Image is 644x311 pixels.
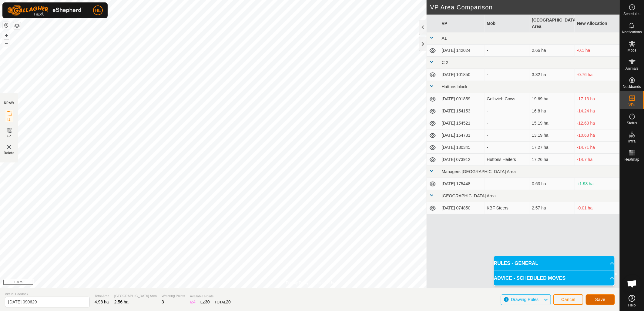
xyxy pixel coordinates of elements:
[626,67,639,70] span: Animals
[439,142,485,154] td: [DATE] 130345
[575,117,620,129] td: -12.63 ha
[628,303,636,307] span: Help
[95,299,109,304] span: 4.98 ha
[8,117,11,122] span: IZ
[494,260,538,267] span: RULES - GENERAL
[529,202,575,214] td: 2.57 ha
[487,72,527,78] div: -
[95,293,109,299] span: Total Area
[4,101,14,105] div: DRAW
[529,117,575,129] td: 15.19 ha
[529,154,575,166] td: 17.26 ha
[190,294,231,299] span: Available Points
[575,154,620,166] td: -14.7 ha
[439,117,485,129] td: [DATE] 154521
[529,69,575,81] td: 3.32 ha
[4,151,15,155] span: Delete
[529,93,575,105] td: 19.69 ha
[575,45,620,57] td: -0.1 ha
[215,299,231,305] div: TOTAL
[625,158,639,161] span: Heatmap
[487,156,527,163] div: Huttons Heifers
[439,69,485,81] td: [DATE] 101850
[575,105,620,117] td: -14.24 ha
[3,32,10,39] button: +
[575,93,620,105] td: -17.13 ha
[439,129,485,142] td: [DATE] 154731
[487,96,527,102] div: Gelbvieh Cows
[529,105,575,117] td: 16.8 ha
[7,134,12,139] span: EZ
[114,293,157,299] span: [GEOGRAPHIC_DATA] Area
[193,299,196,304] span: 4
[442,193,496,198] span: [GEOGRAPHIC_DATA] Area
[430,4,620,11] h2: VP Area Comparison
[162,299,164,304] span: 3
[286,280,309,286] a: Privacy Policy
[487,120,527,126] div: -
[575,129,620,142] td: -10.63 ha
[561,297,575,302] span: Cancel
[439,154,485,166] td: [DATE] 073912
[487,132,527,139] div: -
[494,271,615,286] p-accordion-header: ADVICE - SCHEDULED MOVES
[529,129,575,142] td: 13.19 ha
[494,256,615,271] p-accordion-header: RULES - GENERAL
[3,22,10,29] button: Reset Map
[575,69,620,81] td: -0.76 ha
[316,280,334,286] a: Contact Us
[511,297,538,302] span: Drawing Rules
[620,293,644,309] a: Help
[95,7,101,14] span: HE
[190,299,195,305] div: IZ
[622,30,642,34] span: Notifications
[226,299,231,304] span: 20
[439,15,485,32] th: VP
[7,5,83,16] img: Gallagher Logo
[442,60,448,65] span: C 2
[586,294,615,305] button: Save
[162,293,185,299] span: Watering Points
[529,45,575,57] td: 2.66 ha
[553,294,583,305] button: Cancel
[623,85,641,89] span: Neckbands
[439,202,485,214] td: [DATE] 074850
[595,297,605,302] span: Save
[485,15,530,32] th: Mob
[5,292,90,297] span: Virtual Paddock
[487,205,527,211] div: KBF Steers
[529,142,575,154] td: 17.27 ha
[623,275,641,293] div: Open chat
[627,121,637,125] span: Status
[114,299,129,304] span: 2.56 ha
[529,178,575,190] td: 0.63 ha
[5,143,13,151] img: VP
[628,48,636,52] span: Mobs
[628,139,636,143] span: Infra
[575,15,620,32] th: New Allocation
[442,84,468,89] span: Huttons block
[575,142,620,154] td: -14.71 ha
[439,105,485,117] td: [DATE] 154153
[487,108,527,114] div: -
[439,93,485,105] td: [DATE] 091859
[200,299,210,305] div: EZ
[439,178,485,190] td: [DATE] 175448
[487,47,527,54] div: -
[442,169,516,174] span: Managers [GEOGRAPHIC_DATA] Area
[623,12,640,16] span: Schedules
[575,202,620,214] td: -0.01 ha
[3,40,10,47] button: –
[442,36,447,41] span: A1
[629,103,635,107] span: VPs
[205,299,210,304] span: 30
[439,45,485,57] td: [DATE] 142024
[529,15,575,32] th: [GEOGRAPHIC_DATA] Area
[13,22,21,29] button: Map Layers
[487,181,527,187] div: -
[487,144,527,151] div: -
[494,275,565,282] span: ADVICE - SCHEDULED MOVES
[575,178,620,190] td: +1.93 ha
